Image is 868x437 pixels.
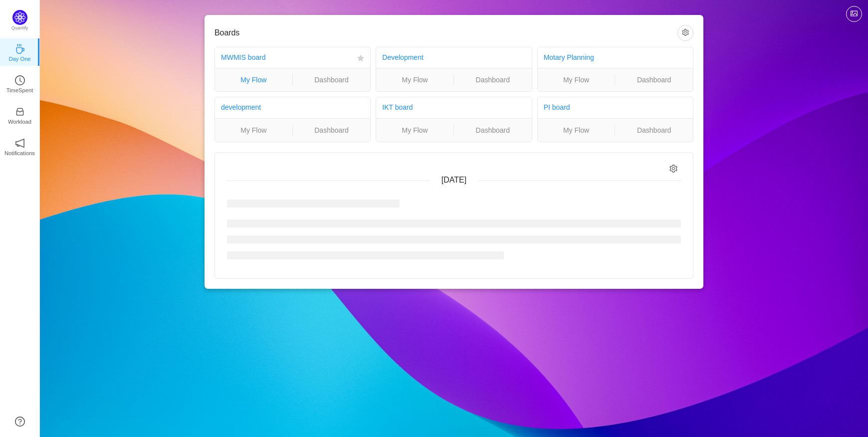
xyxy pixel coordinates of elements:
a: icon: clock-circleTimeSpent [15,78,25,88]
p: Day One [8,54,30,63]
a: IKT board [382,103,413,111]
a: icon: coffeeDay One [15,47,25,57]
a: Dashboard [454,74,532,85]
a: Dashboard [615,125,693,136]
p: Workload [8,117,31,126]
a: My Flow [538,74,615,85]
button: icon: setting [677,25,693,41]
i: icon: notification [15,138,25,148]
a: icon: question-circle [15,417,25,427]
a: My Flow [376,125,453,136]
p: TimeSpent [6,86,33,95]
a: Dashboard [293,125,371,136]
a: Development [382,53,424,61]
a: development [221,103,261,111]
h3: Boards [215,28,677,38]
button: icon: picture [846,6,862,22]
p: Quantify [11,25,28,32]
a: My Flow [538,125,615,136]
a: Motary Planning [544,53,594,61]
a: Dashboard [293,74,371,85]
a: Dashboard [454,125,532,136]
p: Notifications [4,149,35,158]
a: PI board [544,103,570,111]
a: My Flow [376,74,453,85]
i: icon: clock-circle [15,75,25,85]
a: My Flow [215,74,292,85]
i: icon: star [357,55,364,62]
a: icon: inboxWorkload [15,110,25,120]
a: My Flow [215,125,292,136]
span: [DATE] [441,176,466,184]
a: icon: notificationNotifications [15,141,25,151]
a: Dashboard [615,74,693,85]
a: MWMIS board [221,53,265,61]
i: icon: inbox [15,107,25,117]
img: Quantify [12,10,27,25]
i: icon: setting [669,165,678,173]
i: icon: coffee [15,44,25,54]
